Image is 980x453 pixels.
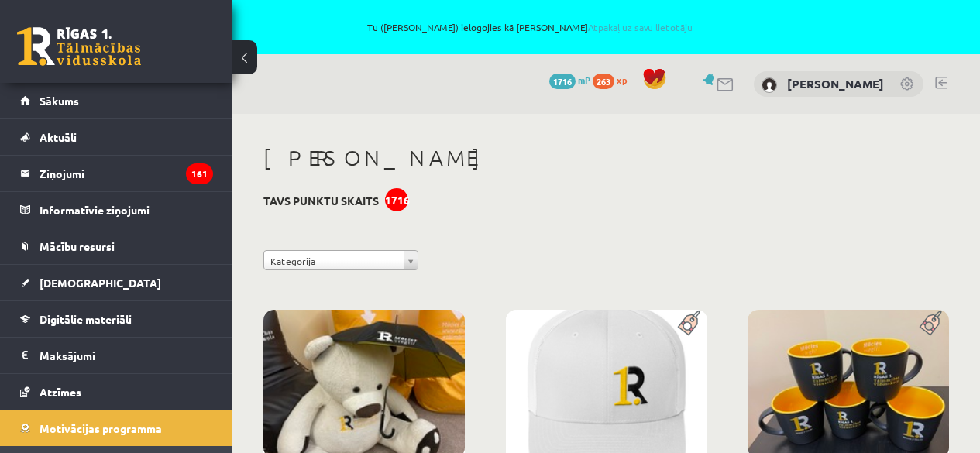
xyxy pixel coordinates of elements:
[20,410,213,446] a: Motivācijas programma
[40,192,213,228] legend: Informatīvie ziņojumi
[263,250,418,270] a: Kategorija
[40,312,132,326] span: Digitālie materiāli
[20,338,213,373] a: Maksājumi
[20,265,213,300] a: [DEMOGRAPHIC_DATA]
[914,310,949,336] img: Populāra prece
[593,74,614,89] span: 263
[263,145,949,171] h1: [PERSON_NAME]
[40,130,77,144] span: Aktuāli
[762,77,777,93] img: Valentīns Sergejevs
[20,119,213,155] a: Aktuāli
[17,27,141,66] a: Rīgas 1. Tālmācības vidusskola
[578,74,590,86] span: mP
[20,301,213,337] a: Digitālie materiāli
[549,74,590,86] a: 1716 mP
[588,21,693,33] a: Atpakaļ uz savu lietotāju
[385,188,408,211] div: 1716
[549,74,576,89] span: 1716
[20,228,213,264] a: Mācību resursi
[40,94,79,108] span: Sākums
[40,421,162,435] span: Motivācijas programma
[20,192,213,228] a: Informatīvie ziņojumi
[186,163,213,184] i: 161
[40,239,115,253] span: Mācību resursi
[20,83,213,118] a: Sākums
[263,194,379,208] h3: Tavs punktu skaits
[20,156,213,191] a: Ziņojumi161
[20,374,213,410] a: Atzīmes
[40,385,81,399] span: Atzīmes
[593,74,634,86] a: 263 xp
[40,156,213,191] legend: Ziņojumi
[40,338,213,373] legend: Maksājumi
[787,76,884,91] a: [PERSON_NAME]
[270,251,397,271] span: Kategorija
[672,310,707,336] img: Populāra prece
[40,276,161,290] span: [DEMOGRAPHIC_DATA]
[178,22,882,32] span: Tu ([PERSON_NAME]) ielogojies kā [PERSON_NAME]
[617,74,627,86] span: xp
